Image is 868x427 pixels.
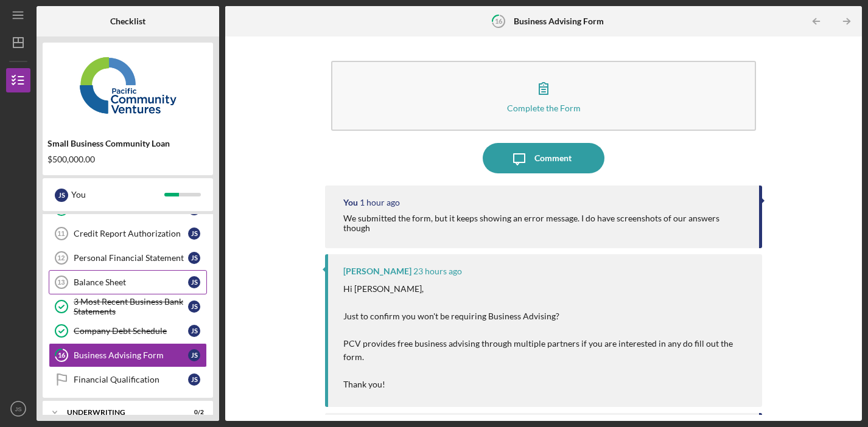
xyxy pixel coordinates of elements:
[182,409,204,416] div: 0 / 2
[514,16,604,26] b: Business Advising Form
[343,198,358,207] div: You
[188,227,200,240] div: J S
[58,352,66,359] tspan: 16
[74,229,188,238] div: Credit Report Authorization
[74,375,188,384] div: Financial Qualification
[49,367,207,392] a: Financial QualificationJS
[49,319,207,343] a: Company Debt ScheduleJS
[188,300,200,313] div: J S
[49,343,207,367] a: 16Business Advising FormJS
[67,409,173,416] div: Underwriting
[55,189,68,202] div: J S
[331,61,756,131] button: Complete the Form
[47,139,208,148] div: Small Business Community Loan
[71,184,164,205] div: You
[483,143,604,173] button: Comment
[188,349,200,361] div: J S
[49,270,207,294] a: 13Balance SheetJS
[43,49,213,122] img: Product logo
[49,246,207,270] a: 12Personal Financial StatementJS
[49,294,207,319] a: 3 Most Recent Business Bank StatementsJS
[47,154,208,164] div: $500,000.00
[495,17,503,25] tspan: 16
[15,406,21,412] text: JS
[534,143,572,173] div: Comment
[507,103,581,113] div: Complete the Form
[49,221,207,246] a: 11Credit Report AuthorizationJS
[188,276,200,288] div: J S
[343,266,411,276] div: [PERSON_NAME]
[57,230,65,237] tspan: 11
[110,16,145,26] b: Checklist
[74,326,188,336] div: Company Debt Schedule
[188,325,200,337] div: J S
[188,252,200,264] div: J S
[74,297,188,316] div: 3 Most Recent Business Bank Statements
[360,198,400,207] time: 2025-10-15 19:43
[188,373,200,386] div: J S
[74,253,188,263] div: Personal Financial Statement
[413,266,462,276] time: 2025-10-14 22:04
[74,277,188,287] div: Balance Sheet
[343,282,750,391] p: Hi [PERSON_NAME], Just to confirm you won't be requiring Business Advising? PCV provides free bus...
[57,279,65,286] tspan: 13
[74,350,188,360] div: Business Advising Form
[343,213,747,233] div: We submitted the form, but it keeps showing an error message. I do have screenshots of our answer...
[57,254,65,262] tspan: 12
[6,397,30,421] button: JS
